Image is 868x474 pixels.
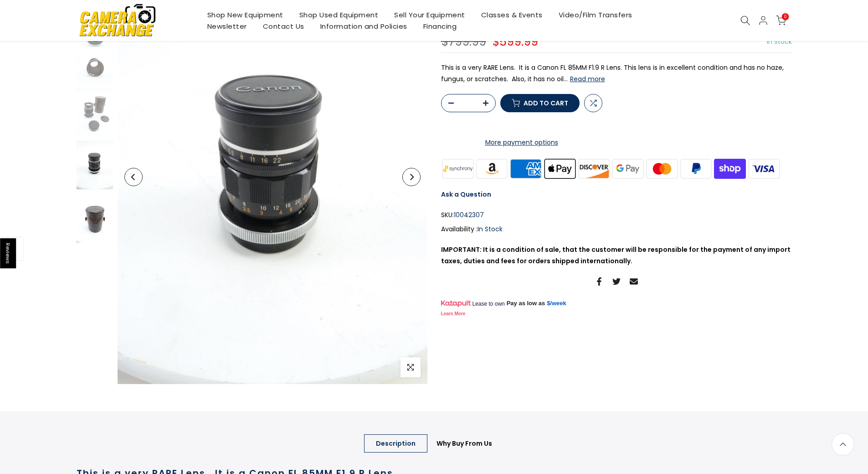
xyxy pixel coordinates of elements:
button: Previous [124,168,143,186]
img: "RARE" Canon FL 85MM F1.9 R Lens Lenses Small Format - Canon FD Mount lenses Canon 10042307 [77,141,113,189]
a: Newsletter [199,21,255,32]
p: This is a very RARE Lens. It is a Canon FL 85MM F1.9 R Lens. This lens is in excellent condition ... [441,62,792,85]
img: google pay [611,157,645,180]
span: Add to cart [524,100,568,106]
a: Learn More [441,311,466,316]
strong: IMPORTANT: It is a condition of sale, that the customer will be responsible for the payment of an... [441,245,791,266]
a: Video/Film Transfers [550,9,640,21]
img: synchrony [441,157,475,180]
a: $/week [547,299,566,307]
img: shopify pay [713,157,747,180]
img: master [645,157,679,180]
span: In Stock [767,37,792,46]
a: Shop New Equipment [199,9,291,21]
a: Contact Us [255,21,312,32]
a: Ask a Question [441,190,491,199]
img: "RARE" Canon FL 85MM F1.9 R Lens Lenses Small Format - Canon FD Mount lenses Canon 10042307 [77,194,113,243]
img: apple pay [543,157,577,180]
div: Availability : [441,224,792,235]
img: amazon payments [475,157,509,180]
span: Pay as low as [507,299,545,307]
a: More payment options [441,137,602,148]
img: discover [577,157,611,180]
span: 0 [782,13,789,20]
a: Financing [415,21,465,32]
span: 10042307 [454,209,484,221]
img: american express [509,157,543,180]
a: Sell Your Equipment [386,9,473,21]
a: Description [364,434,427,453]
a: 0 [776,16,786,26]
button: Next [402,168,421,186]
button: Read more [570,75,605,83]
a: Classes & Events [473,9,550,21]
del: $799.99 [441,33,486,50]
img: "RARE" Canon FL 85MM F1.9 R Lens Lenses Small Format - Canon FD Mount lenses Canon 10042307 [77,56,113,83]
button: Add to cart [500,94,580,112]
img: "RARE" Canon FL 85MM F1.9 R Lens Lenses Small Format - Canon FD Mount lenses Canon 10042307 [77,88,113,136]
img: visa [747,157,781,180]
a: Share on Twitter [612,276,621,287]
a: Information and Policies [312,21,415,32]
span: In Stock [478,224,503,234]
a: Share on Email [630,276,638,287]
ins: $599.99 [492,36,538,48]
a: Why Buy From Us [425,434,504,453]
span: Lease to own [472,300,504,307]
a: Shop Used Equipment [291,9,386,21]
div: SKU: [441,209,792,221]
a: Share on Facebook [595,276,603,287]
a: Back to the top [832,433,854,456]
img: paypal [679,157,713,180]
